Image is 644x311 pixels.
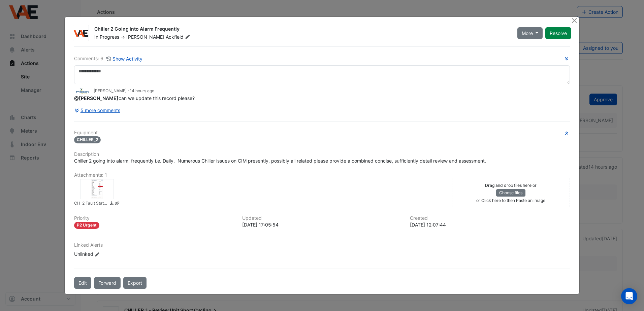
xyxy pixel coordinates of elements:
[126,34,164,40] span: [PERSON_NAME]
[74,95,195,101] span: can we update this record please?
[74,200,108,207] small: CH-2 Fault Status in Fault.png
[485,183,537,188] small: Drag and drop files here or
[94,26,509,34] div: Chiller 2 Going into Alarm Frequently
[94,34,119,40] span: In Progress
[130,88,154,93] span: 2025-10-13 17:05:54
[545,27,571,39] button: Resolve
[123,277,147,289] a: Export
[410,221,570,228] div: [DATE] 12:07:44
[74,87,91,95] img: Precision Group
[80,179,114,199] div: CH-2 Fault Status in Fault.png
[74,136,101,143] span: CHILLER_2
[74,277,91,289] button: Edit
[94,88,154,94] small: [PERSON_NAME] -
[74,95,119,101] span: mclaydon@vaegroup.com.au [VAE Group]
[410,215,570,221] h6: Created
[74,250,155,257] div: Unlinked
[166,34,191,40] span: Ackfield
[476,198,545,203] small: or Click here to then Paste an image
[517,27,543,39] button: More
[74,104,121,116] button: 5 more comments
[109,200,114,207] a: Download
[74,55,143,63] div: Comments: 6
[74,172,570,178] h6: Attachments: 1
[95,252,100,257] fa-icon: Edit Linked Alerts
[621,288,637,304] div: Open Intercom Messenger
[74,242,570,248] h6: Linked Alerts
[121,34,125,40] span: ->
[73,30,89,37] img: VAE Group
[74,158,486,164] span: Chiller 2 going into alarm, frequently i.e. Daily. Numerous Chiller issues on CIM presently, poss...
[74,130,570,136] h6: Equipment
[571,17,578,24] button: Close
[115,200,120,207] a: Copy link to clipboard
[242,221,402,228] div: [DATE] 17:05:54
[106,55,143,63] button: Show Activity
[74,151,570,157] h6: Description
[74,215,234,221] h6: Priority
[496,189,525,197] button: Choose files
[94,277,121,289] button: Forward
[522,30,533,37] span: More
[74,222,99,229] div: P2 Urgent
[242,215,402,221] h6: Updated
